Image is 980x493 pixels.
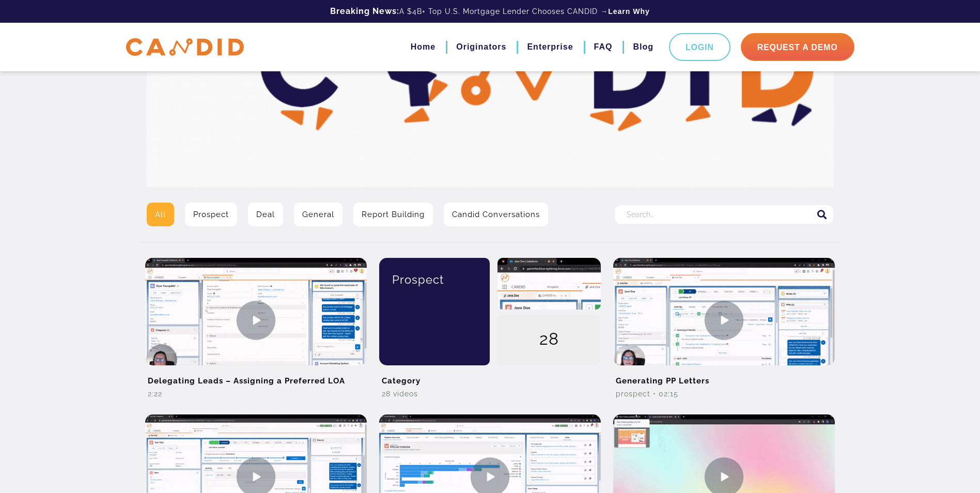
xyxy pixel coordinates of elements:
[633,38,654,56] a: Blog
[353,203,433,226] a: Report Building
[185,203,237,226] a: Prospect
[145,258,367,382] img: Delegating Leads – Assigning a Preferred LOA Video
[608,6,650,17] a: Learn Why
[613,365,835,389] h2: Generating PP Letters
[248,203,283,226] a: Deal
[379,389,601,399] div: 28 Videos
[379,365,601,389] h2: Category
[613,258,835,382] img: Generating PP Letters Video
[497,315,601,366] div: 28
[330,6,399,16] b: Breaking News:
[126,38,244,56] img: CANDID APP
[294,203,343,226] a: General
[669,33,730,61] a: Login
[145,389,367,399] div: 2:22
[741,33,854,61] a: Request A Demo
[456,38,506,56] a: Originators
[594,38,613,56] a: FAQ
[387,258,483,301] div: Prospect
[613,389,835,399] div: Prospect • 02:15
[444,203,548,226] a: Candid Conversations
[527,38,573,56] a: Enterprise
[145,365,367,389] h2: Delegating Leads – Assigning a Preferred LOA
[411,38,435,56] a: Home
[147,203,174,226] a: All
